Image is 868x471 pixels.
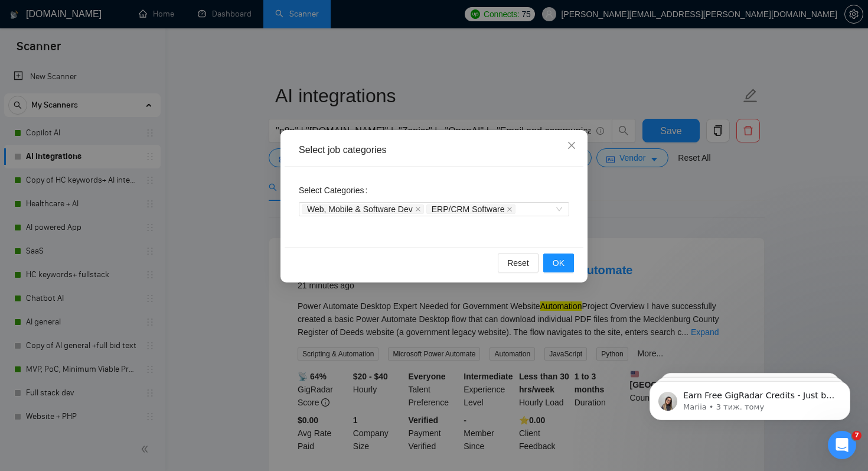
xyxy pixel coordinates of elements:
button: OK [543,254,574,272]
iframe: Intercom notifications повідомлення [632,356,868,439]
iframe: Intercom live chat [828,431,856,459]
span: close [415,206,421,212]
div: Select job categories [299,144,569,157]
span: Reset [507,256,529,269]
span: ERP/CRM Software [426,204,516,214]
span: close [567,141,576,150]
span: Web, Mobile & Software Dev [307,205,413,213]
span: 7 [852,431,862,440]
span: ERP/CRM Software [432,205,505,213]
button: Reset [498,254,539,272]
span: OK [553,256,564,269]
span: close [507,206,513,212]
span: Web, Mobile & Software Dev [302,204,424,214]
label: Select Categories [299,181,372,200]
button: Close [556,130,588,162]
